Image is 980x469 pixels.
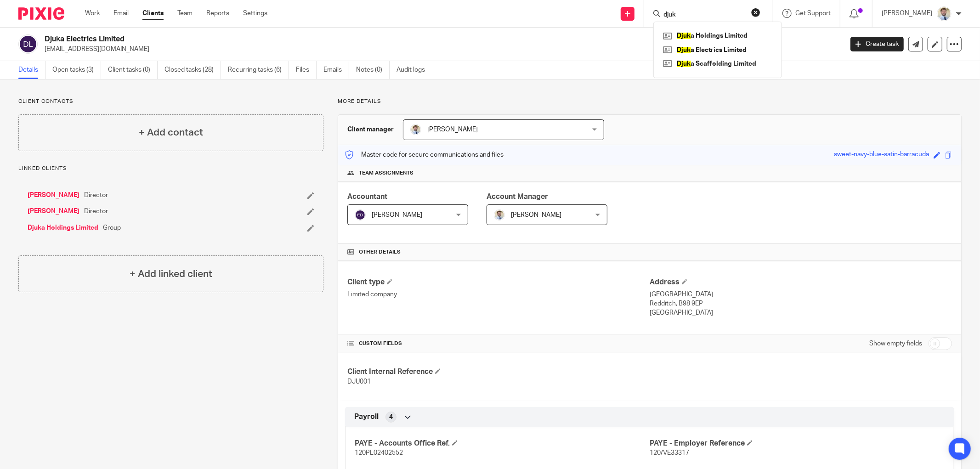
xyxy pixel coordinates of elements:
a: Emails [323,61,349,79]
span: Payroll [354,412,379,422]
span: DJU001 [347,379,371,385]
img: 1693835698283.jfif [494,209,505,220]
h4: + Add linked client [130,267,212,281]
h3: Client manager [347,125,394,134]
h4: Address [650,277,952,287]
h4: PAYE - Accounts Office Ref. [355,439,650,448]
p: Master code for secure communications and files [345,150,504,159]
h4: PAYE - Employer Reference [650,439,945,448]
img: 1693835698283.jfif [937,6,952,21]
div: sweet-navy-blue-satin-barracuda [834,150,929,160]
span: Director [84,191,108,200]
a: Audit logs [397,61,432,79]
a: Settings [243,9,267,18]
a: Email [113,9,129,18]
span: 120/VE33317 [650,450,689,456]
span: [PERSON_NAME] [427,126,478,133]
a: Clients [142,9,164,18]
p: Linked clients [18,165,323,172]
span: Get Support [795,10,831,17]
img: Pixie [18,7,64,20]
p: [GEOGRAPHIC_DATA] [650,290,952,299]
p: [EMAIL_ADDRESS][DOMAIN_NAME] [45,45,837,54]
input: Search [663,11,745,19]
h4: Client type [347,277,650,287]
h4: Client Internal Reference [347,367,650,377]
p: Client contacts [18,98,323,105]
span: [PERSON_NAME] [372,212,422,218]
a: Work [85,9,100,18]
p: [PERSON_NAME] [882,9,932,18]
span: 120PL02402552 [355,450,403,456]
span: Group [103,223,121,232]
a: Closed tasks (28) [164,61,221,79]
span: [PERSON_NAME] [511,212,561,218]
span: Other details [359,249,401,256]
span: Accountant [347,193,387,200]
span: Team assignments [359,170,414,177]
span: 4 [389,412,393,422]
img: 1693835698283.jfif [410,124,421,135]
a: Djuka Holdings Limited [28,223,98,232]
img: svg%3E [18,34,38,54]
a: Notes (0) [356,61,390,79]
p: [GEOGRAPHIC_DATA] [650,308,952,317]
a: Create task [850,37,904,51]
a: Client tasks (0) [108,61,158,79]
p: More details [338,98,962,105]
a: Recurring tasks (6) [228,61,289,79]
h4: + Add contact [139,125,203,140]
a: Team [177,9,193,18]
a: Reports [206,9,229,18]
a: [PERSON_NAME] [28,207,79,216]
button: Clear [751,8,760,17]
h4: CUSTOM FIELDS [347,340,650,347]
a: [PERSON_NAME] [28,191,79,200]
a: Files [296,61,317,79]
p: Limited company [347,290,650,299]
label: Show empty fields [869,339,922,348]
p: Redditch, B98 9EP [650,299,952,308]
span: Account Manager [487,193,548,200]
a: Details [18,61,45,79]
img: svg%3E [355,209,366,220]
span: Director [84,207,108,216]
a: Open tasks (3) [52,61,101,79]
h2: Djuka Electrics Limited [45,34,678,44]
